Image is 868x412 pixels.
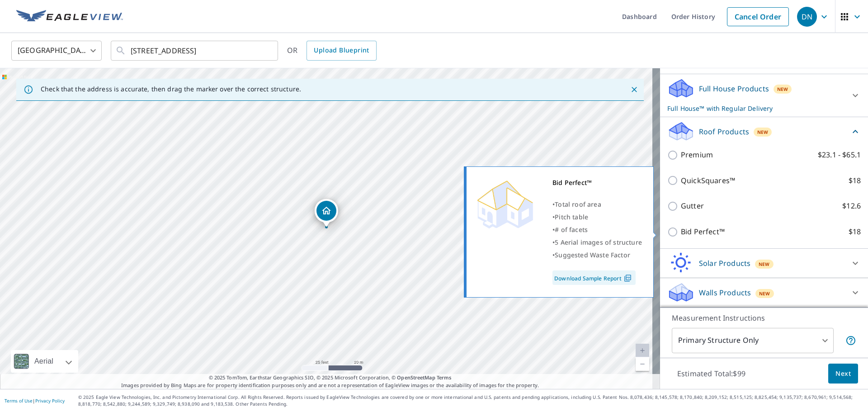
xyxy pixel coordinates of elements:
div: DN [797,7,817,27]
p: Roof Products [699,126,749,137]
span: Pitch table [555,213,588,221]
img: Pdf Icon [622,274,634,282]
div: • [552,198,642,211]
img: EV Logo [16,10,123,24]
span: New [757,128,769,136]
div: Aerial [32,350,56,373]
p: Walls Products [699,287,751,298]
div: • [552,249,642,261]
p: Bid Perfect™ [681,226,725,237]
span: New [759,260,770,268]
span: © 2025 TomTom, Earthstar Geographics SIO, © 2025 Microsoft Corporation, © [209,374,452,382]
p: Full House Products [699,83,769,94]
a: Upload Blueprint [307,41,376,61]
a: Download Sample Report [552,270,636,285]
p: | [5,398,65,403]
div: • [552,223,642,236]
a: Current Level 20, Zoom In Disabled [636,344,649,357]
p: Measurement Instructions [672,313,856,323]
a: Privacy Policy [35,398,65,404]
a: Terms [437,374,452,381]
p: Full House™ with Regular Delivery [667,104,844,113]
img: Premium [473,176,537,231]
div: Primary Structure Only [672,328,834,353]
span: # of facets [555,225,588,234]
div: • [552,236,642,249]
div: OR [287,41,377,61]
div: Roof ProductsNew [667,121,861,142]
span: New [777,85,788,93]
span: Upload Blueprint [314,45,369,56]
button: Close [628,84,640,95]
p: Check that the address is accurate, then drag the marker over the correct structure. [41,85,301,93]
input: Search by address or latitude-longitude [131,38,259,63]
p: Gutter [681,200,704,212]
p: QuickSquares™ [681,175,735,186]
p: Solar Products [699,258,750,269]
div: • [552,211,642,223]
p: Estimated Total: $99 [670,364,753,384]
a: OpenStreetMap [397,374,435,381]
span: Total roof area [555,200,601,208]
a: Current Level 20, Zoom Out [636,357,649,371]
p: $23.1 - $65.1 [818,149,861,161]
span: Your report will include only the primary structure on the property. For example, a detached gara... [845,335,856,346]
p: © 2025 Eagle View Technologies, Inc. and Pictometry International Corp. All Rights Reserved. Repo... [78,394,863,407]
button: Next [828,364,858,384]
span: New [759,290,770,297]
div: Bid Perfect™ [552,176,642,189]
div: Full House ProductsNewFull House™ with Regular Delivery [667,78,861,113]
a: Terms of Use [5,398,33,404]
div: Walls ProductsNew [667,282,861,303]
a: Cancel Order [727,7,789,26]
div: Solar ProductsNew [667,252,861,274]
span: Suggested Waste Factor [555,251,630,259]
div: [GEOGRAPHIC_DATA] [11,38,102,63]
span: Next [835,368,851,379]
p: Premium [681,149,713,161]
div: Aerial [11,350,78,373]
p: $12.6 [842,200,861,212]
div: Dropped pin, building 1, Residential property, 1963 Indian Creek Ct Dunedin, FL 34698 [315,199,338,227]
span: 5 Aerial images of structure [555,238,642,246]
p: $18 [849,226,861,237]
p: $18 [849,175,861,186]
